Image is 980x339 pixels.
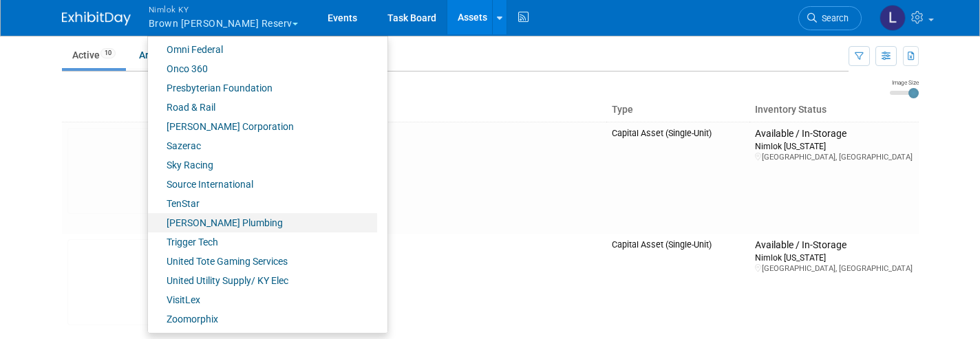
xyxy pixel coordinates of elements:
[755,239,913,252] div: Available / In-Storage
[148,271,377,290] a: United Utility Supply/ KY Elec
[149,2,298,17] span: Nimlok KY
[62,42,126,68] a: Active10
[148,155,377,175] a: Sky Racing
[148,117,377,136] a: [PERSON_NAME] Corporation
[880,5,906,31] img: Luc Schaefer
[755,152,913,162] div: [GEOGRAPHIC_DATA], [GEOGRAPHIC_DATA]
[62,12,131,25] img: ExhibitDay
[187,98,607,122] th: Asset
[100,48,116,58] span: 10
[148,40,377,59] a: Omni Federal
[148,59,377,78] a: Onco 360
[606,98,749,122] th: Type
[148,194,377,213] a: TenStar
[755,263,913,274] div: [GEOGRAPHIC_DATA], [GEOGRAPHIC_DATA]
[148,232,377,252] a: Trigger Tech
[148,98,377,117] a: Road & Rail
[148,136,377,155] a: Sazerac
[148,252,377,271] a: United Tote Gaming Services
[148,78,377,98] a: Presbyterian Foundation
[817,13,849,23] span: Search
[755,252,913,263] div: Nimlok [US_STATE]
[148,213,377,232] a: [PERSON_NAME] Plumbing
[755,128,913,140] div: Available / In-Storage
[798,6,862,30] a: Search
[148,290,377,309] a: VisitLex
[606,122,749,234] td: Capital Asset (Single-Unit)
[129,42,200,68] a: Archived6
[148,309,377,329] a: Zoomorphix
[148,175,377,194] a: Source International
[755,140,913,152] div: Nimlok [US_STATE]
[890,78,919,87] div: Image Size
